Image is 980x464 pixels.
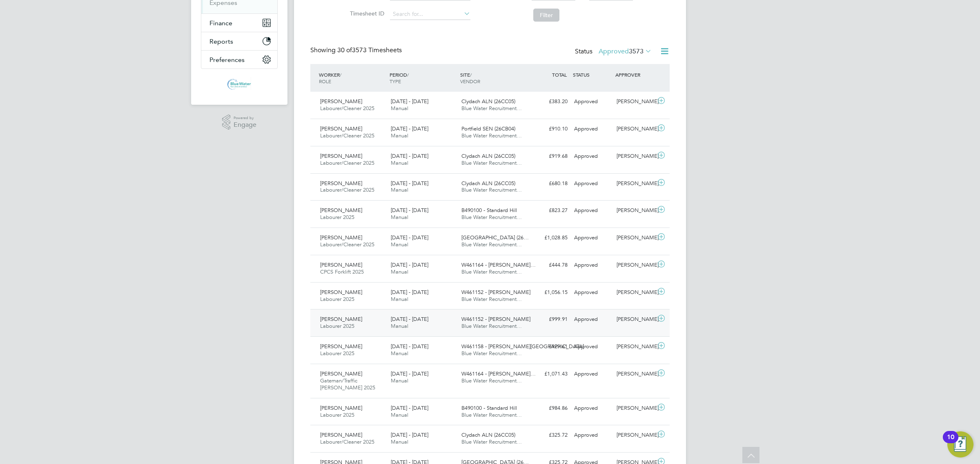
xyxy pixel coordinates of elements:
[391,105,408,112] span: Manual
[571,204,613,217] div: Approved
[528,259,571,272] div: £444.78
[613,150,656,163] div: [PERSON_NAME]
[234,115,256,122] span: Powered by
[391,234,428,241] span: [DATE] - [DATE]
[575,46,653,57] div: Status
[391,343,428,350] span: [DATE] - [DATE]
[528,95,571,108] div: £383.20
[461,152,515,159] span: Clydach ALN (26CC05)
[320,289,362,296] span: [PERSON_NAME]
[340,71,341,78] span: /
[201,77,278,90] a: Go to home page
[320,377,375,391] span: Gateman/Traffic [PERSON_NAME] 2025
[613,177,656,190] div: [PERSON_NAME]
[320,186,374,193] span: Labourer/Cleaner 2025
[391,377,408,384] span: Manual
[613,231,656,245] div: [PERSON_NAME]
[613,367,656,381] div: [PERSON_NAME]
[320,132,374,139] span: Labourer/Cleaner 2025
[310,46,403,55] div: Showing
[947,431,973,457] button: Open Resource Center, 10 new notifications
[320,234,362,241] span: [PERSON_NAME]
[571,402,613,415] div: Approved
[571,67,613,82] div: STATUS
[461,323,522,329] span: Blue Water Recruitment…
[320,268,364,275] span: CPCS Forklift 2025
[391,180,428,187] span: [DATE] - [DATE]
[391,323,408,329] span: Manual
[320,159,374,166] span: Labourer/Cleaner 2025
[320,214,354,221] span: Labourer 2025
[461,132,522,139] span: Blue Water Recruitment…
[391,186,408,193] span: Manual
[613,340,656,354] div: [PERSON_NAME]
[227,77,252,90] img: bluewaterwales-logo-retina.png
[461,431,515,438] span: Clydach ALN (26CC05)
[613,259,656,272] div: [PERSON_NAME]
[320,241,374,248] span: Labourer/Cleaner 2025
[320,105,374,112] span: Labourer/Cleaner 2025
[629,47,644,55] span: 3573
[320,350,354,357] span: Labourer 2025
[571,231,613,245] div: Approved
[599,47,652,55] label: Approved
[388,67,458,88] div: PERIOD
[461,98,515,105] span: Clydach ALN (26CC05)
[613,122,656,136] div: [PERSON_NAME]
[461,343,584,350] span: W461158 - [PERSON_NAME][GEOGRAPHIC_DATA]
[201,51,277,68] button: Preferences
[461,377,522,384] span: Blue Water Recruitment…
[571,367,613,381] div: Approved
[320,207,362,214] span: [PERSON_NAME]
[571,95,613,108] div: Approved
[461,207,517,214] span: B490100 - Standard Hill
[571,286,613,299] div: Approved
[201,14,277,32] button: Finance
[528,313,571,326] div: £999.91
[391,98,428,105] span: [DATE] - [DATE]
[391,207,428,214] span: [DATE] - [DATE]
[320,316,362,323] span: [PERSON_NAME]
[320,152,362,159] span: [PERSON_NAME]
[461,186,522,193] span: Blue Water Recruitment…
[391,125,428,132] span: [DATE] - [DATE]
[320,411,354,418] span: Labourer 2025
[461,214,522,221] span: Blue Water Recruitment…
[571,150,613,163] div: Approved
[390,9,470,20] input: Search for...
[317,67,388,88] div: WORKER
[528,367,571,381] div: £1,071.43
[391,289,428,296] span: [DATE] - [DATE]
[571,340,613,354] div: Approved
[320,261,362,268] span: [PERSON_NAME]
[613,429,656,442] div: [PERSON_NAME]
[461,261,536,268] span: W461164 - [PERSON_NAME]…
[613,67,656,82] div: APPROVER
[528,286,571,299] div: £1,056.15
[571,429,613,442] div: Approved
[460,78,480,84] span: VENDOR
[222,115,257,130] a: Powered byEngage
[461,296,522,303] span: Blue Water Recruitment…
[391,214,408,221] span: Manual
[209,38,233,45] span: Reports
[391,241,408,248] span: Manual
[528,122,571,136] div: £910.10
[613,402,656,415] div: [PERSON_NAME]
[391,431,428,438] span: [DATE] - [DATE]
[613,313,656,326] div: [PERSON_NAME]
[461,350,522,357] span: Blue Water Recruitment…
[391,152,428,159] span: [DATE] - [DATE]
[201,32,277,50] button: Reports
[391,370,428,377] span: [DATE] - [DATE]
[571,313,613,326] div: Approved
[528,429,571,442] div: £325.72
[391,159,408,166] span: Manual
[461,370,536,377] span: W461164 - [PERSON_NAME]…
[391,132,408,139] span: Manual
[319,78,331,84] span: ROLE
[470,71,472,78] span: /
[391,268,408,275] span: Manual
[461,404,517,411] span: B490100 - Standard Hill
[533,9,559,22] button: Filter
